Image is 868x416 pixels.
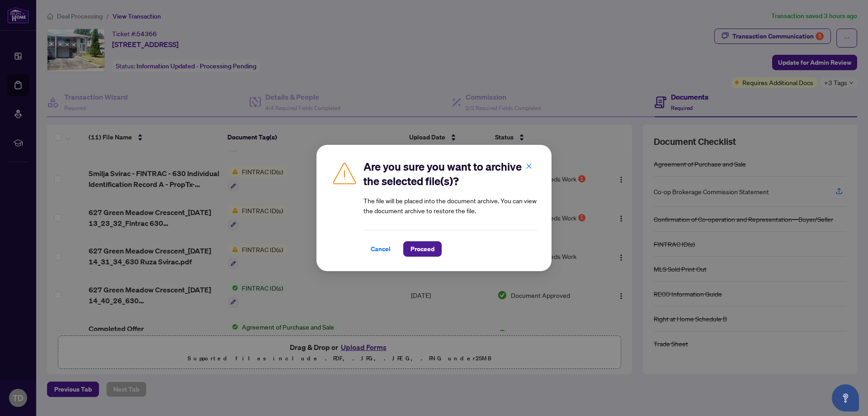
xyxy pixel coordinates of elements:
[331,159,358,186] img: Caution Icon
[363,196,537,215] article: The file will be placed into the document archive. You can view the document archive to restore t...
[403,241,442,257] button: Proceed
[363,159,537,188] h2: Are you sure you want to archive the selected file(s)?
[410,242,434,256] span: Proceed
[526,163,532,169] span: close
[371,242,391,256] span: Cancel
[363,241,398,257] button: Cancel
[832,384,859,411] button: Open asap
